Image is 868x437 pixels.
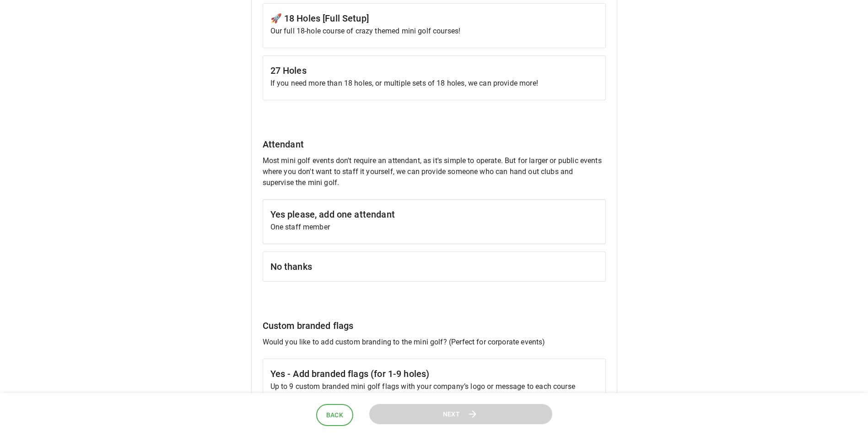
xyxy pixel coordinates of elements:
p: Most mini golf events don't require an attendant, as it's simple to operate. But for larger or pu... [263,155,606,188]
h6: 27 Holes [270,63,598,78]
h6: Yes - Add branded flags (for 1-9 holes) [270,366,598,381]
p: One staff member [270,222,598,233]
h6: No thanks [270,259,598,274]
h6: Attendant [263,137,606,152]
p: Would you like to add custom branding to the mini golf? (Perfect for corporate events) [263,337,606,348]
h6: 🚀 18 Holes [Full Setup] [270,11,598,26]
span: Back [326,410,344,421]
h6: Yes please, add one attendant [270,207,598,222]
p: Our full 18-hole course of crazy themed mini golf courses! [270,26,598,37]
h6: Custom branded flags [263,318,606,333]
p: If you need more than 18 holes, or multiple sets of 18 holes, we can provide more! [270,78,598,89]
button: Next [369,404,552,425]
p: Up to 9 custom branded mini golf flags with your company’s logo or message to each course [270,381,598,392]
span: Next [443,409,460,420]
button: Back [316,404,354,426]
